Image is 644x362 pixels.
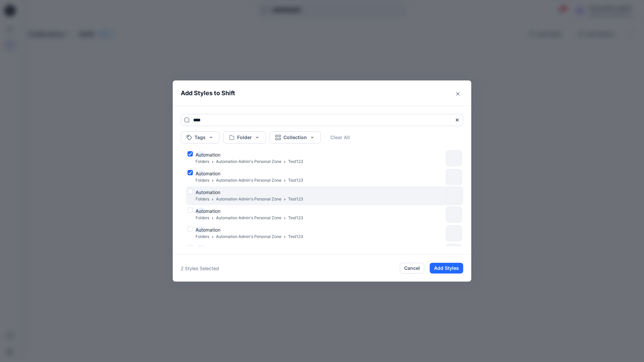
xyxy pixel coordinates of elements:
[196,189,206,196] mark: Auto
[206,152,220,158] span: mation
[223,131,266,143] button: Folder
[206,208,220,214] span: mation
[206,227,220,233] span: mation
[196,177,209,184] p: Folders
[216,177,281,184] p: Automation Admin's Personal Zone
[196,215,209,222] p: Folders
[196,151,206,158] mark: Auto
[452,88,463,99] button: Close
[216,233,281,240] p: Automation Admin's Personal Zone
[173,80,471,106] header: Add Styles to Shift
[216,196,281,203] p: Automation Admin's Personal Zone
[196,226,206,233] mark: Auto
[181,131,219,143] button: Tags
[196,207,206,215] mark: Auto
[270,131,321,143] button: Collection
[196,196,209,203] p: Folders
[181,265,219,272] p: 2 Styles Selected
[206,189,220,195] span: mation
[196,170,206,177] mark: Auto
[206,246,220,251] span: mation
[196,233,209,240] p: Folders
[216,215,281,222] p: Automation Admin's Personal Zone
[288,215,303,222] p: Test123
[206,171,220,176] span: mation
[288,158,303,165] p: Test123
[288,233,303,240] p: Test123
[430,263,463,274] button: Add Styles
[288,177,303,184] p: Test123
[216,158,281,165] p: Automation Admin's Personal Zone
[196,245,206,252] mark: Auto
[400,263,424,274] button: Cancel
[196,158,209,165] p: Folders
[288,196,303,203] p: Test123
